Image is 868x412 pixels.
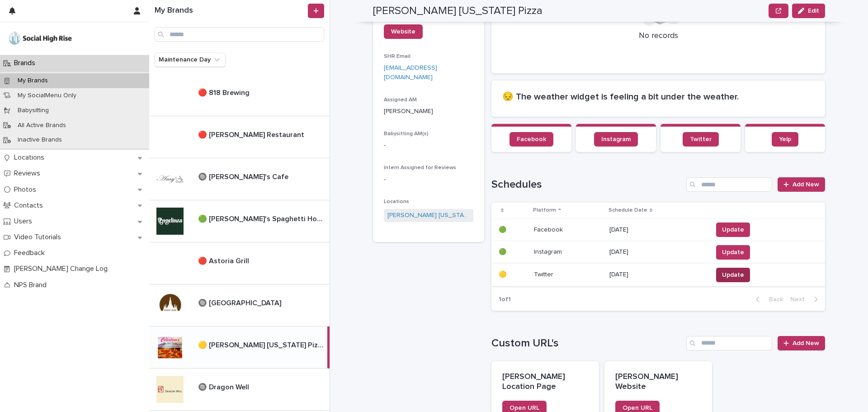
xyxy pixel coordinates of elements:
[149,74,330,116] a: 🔴 818 Brewing🔴 818 Brewing
[533,205,556,215] p: Platform
[499,246,508,256] p: 🟢
[722,248,744,257] span: Update
[10,77,55,85] p: My Brands
[509,132,553,147] a: Facebook
[491,178,683,191] h1: Schedules
[391,28,415,35] span: Website
[10,217,39,226] p: Users
[384,54,410,59] span: SHR Email
[155,27,324,42] input: Search
[683,132,719,147] a: Twitter
[384,175,473,185] p: -
[387,211,470,220] a: [PERSON_NAME] [US_STATE] Pizza
[779,136,791,142] span: Yelp
[792,4,825,18] button: Edit
[198,87,251,97] p: 🔴 818 Brewing
[10,281,54,289] p: NPS Brand
[749,295,787,303] button: Back
[499,269,508,279] p: 🟡
[491,289,518,311] p: 1 of 1
[778,336,825,350] a: Add New
[623,405,652,411] span: Open URL
[149,200,330,242] a: 🟢 [PERSON_NAME]'s Spaghetti House🟢 [PERSON_NAME]'s Spaghetti House
[690,136,712,142] span: Twitter
[491,337,683,350] h1: Custom URL's
[491,241,825,264] tr: 🟢🟢 InstagramInstagram [DATE]Update
[534,269,555,279] p: Twitter
[10,107,56,114] p: Babysitting
[10,185,43,194] p: Photos
[793,340,819,346] span: Add New
[10,169,47,178] p: Reviews
[534,246,564,256] p: Instagram
[808,8,819,14] span: Edit
[149,242,330,284] a: 🔴 Astoria Grill🔴 Astoria Grill
[686,336,772,350] input: Search
[534,224,565,234] p: Facebook
[491,218,825,241] tr: 🟢🟢 FacebookFacebook [DATE]Update
[198,339,325,350] p: 🟡 [PERSON_NAME] [US_STATE] Pizza
[149,369,330,411] a: 🔘 Dragon Well🔘 Dragon Well
[10,136,69,144] p: Inactive Brands
[499,224,508,234] p: 🟢
[10,265,115,273] p: [PERSON_NAME] Change Log
[10,233,68,242] p: Video Tutorials
[772,132,798,147] a: Yelp
[198,171,290,181] p: 🔘 [PERSON_NAME]'s Cafe
[149,284,330,327] a: 🔘 [GEOGRAPHIC_DATA]🔘 [GEOGRAPHIC_DATA]
[384,199,409,204] span: Locations
[716,268,750,282] button: Update
[790,296,810,303] span: Next
[149,158,330,200] a: 🔘 [PERSON_NAME]'s Cafe🔘 [PERSON_NAME]'s Cafe
[384,107,473,116] p: [PERSON_NAME]
[509,405,539,411] span: Open URL
[502,31,814,41] p: No records
[764,296,783,303] span: Back
[384,97,417,103] span: Assigned AM
[155,52,226,67] button: Maintenance Day
[787,295,825,303] button: Next
[10,153,52,162] p: Locations
[384,141,473,150] p: -
[502,91,814,102] h2: 😔 The weather widget is feeling a bit under the weather.
[609,271,705,279] p: [DATE]
[517,136,546,142] span: Facebook
[722,225,744,234] span: Update
[594,132,638,147] a: Instagram
[384,65,437,81] a: [EMAIL_ADDRESS][DOMAIN_NAME]
[502,372,588,392] p: [PERSON_NAME] Location Page
[778,177,825,192] a: Add New
[686,177,772,192] input: Search
[384,131,429,137] span: Babysitting AM(s)
[716,245,750,260] button: Update
[198,129,306,139] p: 🔴 [PERSON_NAME] Restaurant
[10,59,42,67] p: Brands
[615,372,701,392] p: [PERSON_NAME] Website
[10,92,84,99] p: My SocialMenu Only
[491,264,825,286] tr: 🟡🟡 TwitterTwitter [DATE]Update
[198,381,251,392] p: 🔘 Dragon Well
[155,6,306,16] h1: My Brands
[10,122,73,129] p: All Active Brands
[198,213,328,223] p: 🟢 [PERSON_NAME]'s Spaghetti House
[198,255,251,265] p: 🔴 Astoria Grill
[601,136,631,142] span: Instagram
[384,165,456,170] span: Intern Assigned for Reviews
[7,29,73,47] img: o5DnuTxEQV6sW9jFYBBf
[609,226,705,234] p: [DATE]
[793,181,819,188] span: Add New
[10,249,52,257] p: Feedback
[149,116,330,158] a: 🔴 [PERSON_NAME] Restaurant🔴 [PERSON_NAME] Restaurant
[609,248,705,256] p: [DATE]
[722,270,744,279] span: Update
[10,201,50,210] p: Contacts
[716,223,750,237] button: Update
[149,327,330,369] a: 🟡 [PERSON_NAME] [US_STATE] Pizza🟡 [PERSON_NAME] [US_STATE] Pizza
[609,205,647,215] p: Schedule Date
[373,5,542,18] h2: [PERSON_NAME] [US_STATE] Pizza
[384,24,423,39] a: Website
[198,297,283,308] p: 🔘 [GEOGRAPHIC_DATA]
